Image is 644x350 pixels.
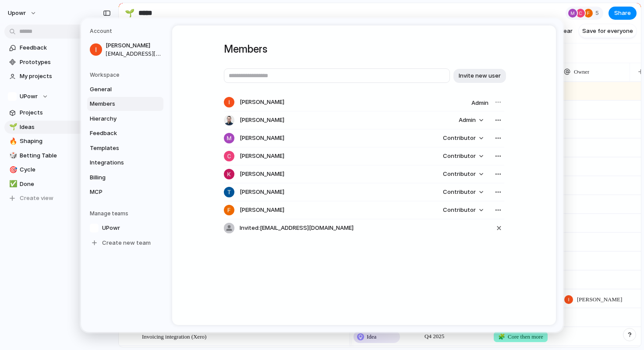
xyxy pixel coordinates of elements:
span: Contributor [443,206,476,214]
span: Billing [90,173,146,182]
button: Contributor [438,186,488,198]
span: Contributor [443,152,476,161]
span: Members [90,100,146,108]
span: [PERSON_NAME] [106,41,162,50]
span: UPowr [102,223,120,232]
button: Contributor [438,150,488,162]
span: Admin [459,116,476,125]
button: Admin [453,114,488,126]
span: Admin [471,99,488,106]
button: Contributor [438,204,488,216]
span: [PERSON_NAME] [240,170,284,179]
a: Feedback [87,126,163,140]
span: [EMAIL_ADDRESS][DOMAIN_NAME] [106,50,162,57]
span: [PERSON_NAME] [240,206,284,214]
span: [PERSON_NAME] [240,152,284,161]
span: Invited: [EMAIL_ADDRESS][DOMAIN_NAME] [240,224,354,232]
span: [PERSON_NAME] [240,98,284,107]
button: Contributor [438,132,488,144]
span: Templates [90,143,146,152]
h1: Members [224,41,504,57]
span: Create new team [102,238,151,247]
span: [PERSON_NAME] [240,134,284,143]
a: UPowr [87,221,163,235]
span: [PERSON_NAME] [240,116,284,125]
a: Hierarchy [87,111,163,125]
a: Billing [87,170,163,184]
span: [PERSON_NAME] [240,188,284,196]
span: Feedback [90,129,146,138]
a: Templates [87,141,163,155]
h5: Manage teams [90,209,163,217]
button: Contributor [438,168,488,180]
span: Contributor [443,188,476,196]
h5: Workspace [90,71,163,79]
button: Invite new user [453,68,506,82]
a: Integrations [87,156,163,170]
a: MCP [87,185,163,199]
span: Contributor [443,134,476,143]
span: Contributor [443,170,476,179]
a: General [87,82,163,96]
h5: Account [90,27,163,35]
span: Integrations [90,158,146,167]
span: Hierarchy [90,114,146,123]
span: MCP [90,188,146,196]
a: [PERSON_NAME][EMAIL_ADDRESS][DOMAIN_NAME] [87,39,163,61]
a: Members [87,97,163,111]
a: Create new team [87,236,163,250]
span: General [90,85,146,93]
span: Invite new user [459,71,501,80]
